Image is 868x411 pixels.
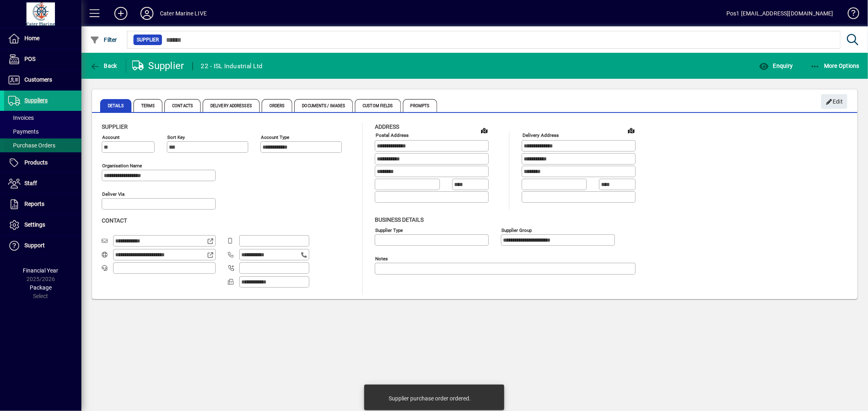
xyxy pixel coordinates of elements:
[842,2,858,28] a: Knowledge Base
[4,49,81,69] a: POS
[102,134,120,140] mat-label: Account
[8,128,39,135] span: Payments
[375,216,424,223] span: Business details
[24,56,35,62] span: POS
[4,215,81,235] a: Settings
[757,58,795,73] button: Enquiry
[261,134,289,140] mat-label: Account Type
[4,111,81,125] a: Invoices
[4,125,81,138] a: Payments
[478,124,491,137] a: View on map
[4,194,81,214] a: Reports
[102,123,128,130] span: Supplier
[88,32,119,47] button: Filter
[137,36,159,44] span: Supplier
[726,7,833,20] div: Pos1 [EMAIL_ADDRESS][DOMAIN_NAME]
[24,201,44,207] span: Reports
[90,63,117,69] span: Back
[625,124,638,137] a: View on map
[403,99,437,112] span: Prompts
[24,159,48,166] span: Products
[132,59,184,72] div: Supplier
[81,58,126,73] app-page-header-button: Back
[826,95,843,108] span: Edit
[24,76,52,83] span: Customers
[389,394,471,402] div: Supplier purchase order ordered.
[134,6,160,21] button: Profile
[24,242,45,249] span: Support
[24,35,39,41] span: Home
[4,236,81,256] a: Support
[4,173,81,194] a: Staff
[102,163,142,169] mat-label: Organisation name
[24,97,48,104] span: Suppliers
[355,99,400,112] span: Custom Fields
[90,37,117,43] span: Filter
[164,99,201,112] span: Contacts
[262,99,293,112] span: Orders
[88,58,119,73] button: Back
[4,28,81,49] a: Home
[4,153,81,173] a: Products
[100,99,131,112] span: Details
[24,180,37,186] span: Staff
[102,191,125,197] mat-label: Deliver via
[102,217,127,224] span: Contact
[4,138,81,152] a: Purchase Orders
[375,227,403,233] mat-label: Supplier type
[133,99,163,112] span: Terms
[375,123,399,130] span: Address
[821,94,847,109] button: Edit
[23,267,59,274] span: Financial Year
[375,255,388,261] mat-label: Notes
[810,63,860,69] span: More Options
[167,134,185,140] mat-label: Sort key
[501,227,532,233] mat-label: Supplier group
[203,99,260,112] span: Delivery Addresses
[108,6,134,21] button: Add
[759,63,793,69] span: Enquiry
[201,60,263,73] div: 22 - ISL Industrial Ltd
[294,99,353,112] span: Documents / Images
[24,221,45,228] span: Settings
[8,142,55,149] span: Purchase Orders
[8,115,34,121] span: Invoices
[808,58,862,73] button: More Options
[160,7,207,20] div: Cater Marine LIVE
[4,70,81,90] a: Customers
[30,284,52,291] span: Package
